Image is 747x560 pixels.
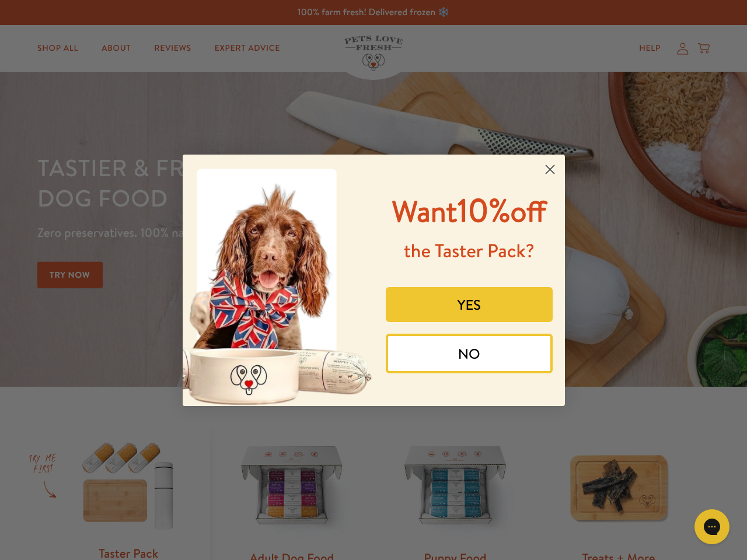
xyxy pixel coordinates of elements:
span: Want [392,191,458,232]
span: the Taster Pack? [404,238,535,264]
span: off [510,191,546,232]
button: NO [386,334,553,373]
span: 10% [392,187,547,232]
iframe: Gorgias live chat messenger [689,505,735,548]
img: 8afefe80-1ef6-417a-b86b-9520c2248d41.jpeg [183,155,374,406]
button: Close dialog [540,159,560,180]
button: YES [386,287,553,322]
